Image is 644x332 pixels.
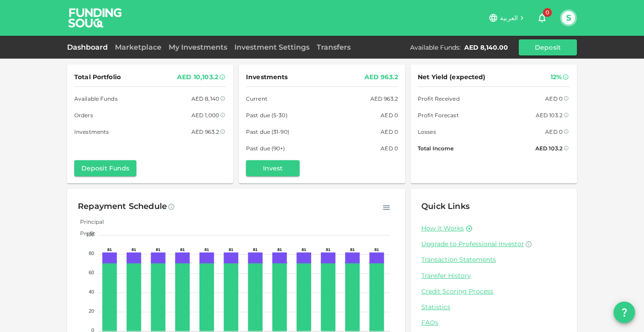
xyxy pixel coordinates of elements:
[533,9,551,27] button: 0
[418,127,436,136] span: Losses
[86,232,94,237] tspan: 100
[177,72,218,83] div: AED 10,103.2
[421,224,464,233] a: How it Works
[418,144,453,153] span: Total Income
[165,43,231,51] a: My Investments
[421,255,566,264] a: Transaction Statements
[89,289,94,294] tspan: 40
[536,111,563,120] div: AED 103.2
[246,160,300,176] button: Invest
[313,43,354,51] a: Transfers
[370,94,398,103] div: AED 963.2
[74,127,109,136] span: Investments
[191,111,219,120] div: AED 1,000
[364,72,398,83] div: AED 963.2
[381,144,398,153] div: AED 0
[614,302,635,323] button: question
[421,287,566,296] a: Credit Scoring Process
[418,72,486,83] span: Net Yield (expected)
[246,111,288,120] span: Past due (5-30)
[246,127,289,136] span: Past due (31-90)
[421,303,566,311] a: Statistics
[421,240,566,248] a: Upgrade to Professional Investor
[519,39,577,55] button: Deposit
[418,111,459,120] span: Profit Forecast
[464,43,508,52] div: AED 8,140.00
[191,127,219,136] div: AED 963.2
[231,43,313,51] a: Investment Settings
[246,94,267,103] span: Current
[545,94,563,103] div: AED 0
[543,8,552,17] span: 0
[74,94,118,103] span: Available Funds
[535,144,563,153] div: AED 103.2
[89,308,94,314] tspan: 20
[74,160,136,176] button: Deposit Funds
[89,251,94,256] tspan: 80
[246,72,288,83] span: Investments
[421,272,566,280] a: Transfer History
[78,200,167,214] div: Repayment Schedule
[421,201,470,211] span: Quick Links
[421,240,524,248] span: Upgrade to Professional Investor
[421,319,566,327] a: FAQs
[73,218,104,225] span: Principal
[381,127,398,136] div: AED 0
[67,43,111,51] a: Dashboard
[418,94,460,103] span: Profit Received
[545,127,563,136] div: AED 0
[89,270,94,275] tspan: 60
[111,43,165,51] a: Marketplace
[410,43,461,52] div: Available Funds :
[191,94,219,103] div: AED 8,140
[381,111,398,120] div: AED 0
[500,14,518,22] span: العربية
[562,11,575,25] button: S
[246,144,285,153] span: Past due (90+)
[73,230,95,237] span: Profit
[74,72,121,83] span: Total Portfolio
[551,72,562,83] div: 12%
[74,111,93,120] span: Orders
